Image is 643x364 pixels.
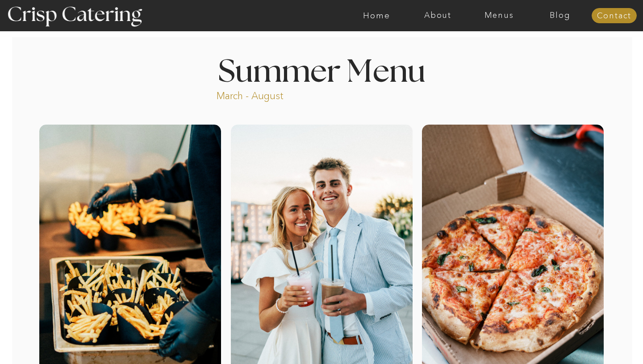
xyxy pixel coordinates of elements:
[468,11,530,20] a: Menus
[554,319,643,364] iframe: podium webchat widget bubble
[407,11,468,20] a: About
[491,223,643,331] iframe: podium webchat widget prompt
[592,12,637,21] a: Contact
[346,11,407,20] a: Home
[530,11,591,20] a: Blog
[217,89,339,100] p: March - August
[197,57,446,83] h1: Summer Menu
